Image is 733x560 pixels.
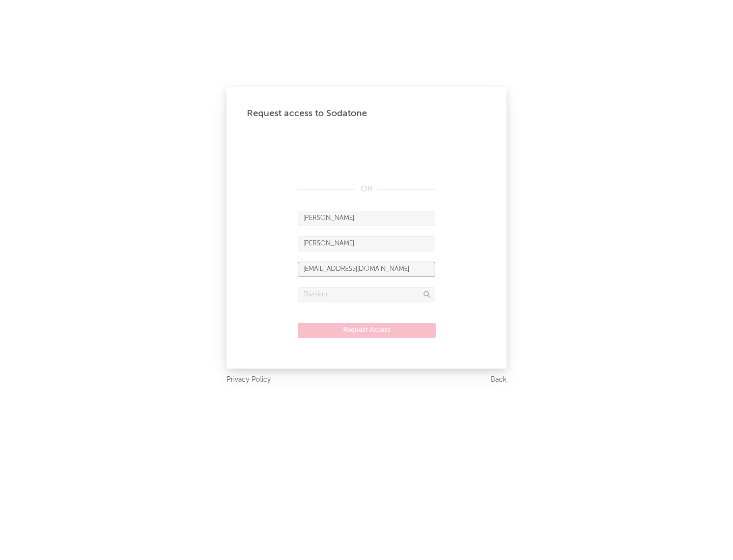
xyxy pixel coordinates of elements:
[298,236,435,251] input: Last Name
[247,107,486,120] div: Request access to Sodatone
[298,287,435,302] input: Division
[227,374,271,386] a: Privacy Policy
[298,211,435,226] input: First Name
[491,374,506,386] a: Back
[298,183,435,195] div: OR
[298,323,436,338] button: Request Access
[298,262,435,277] input: Email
